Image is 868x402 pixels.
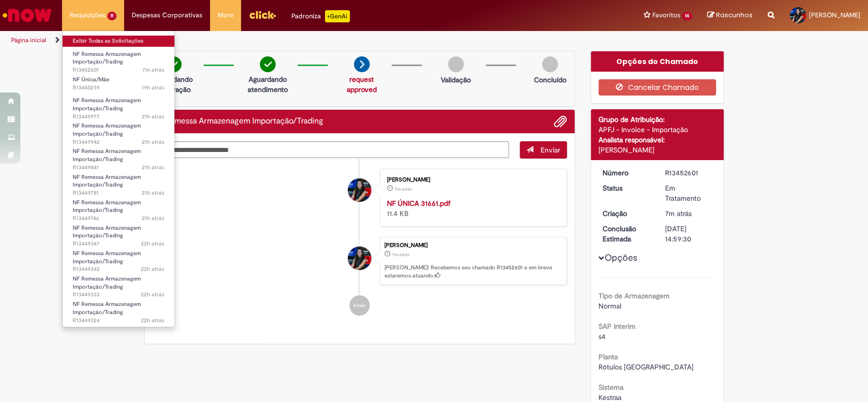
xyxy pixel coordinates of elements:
span: Rótulos [GEOGRAPHIC_DATA] [598,362,694,372]
span: 7m atrás [142,66,164,74]
span: Enviar [541,145,560,154]
img: check-circle-green.png [260,56,276,72]
span: Requisições [70,10,105,20]
span: 21h atrás [142,214,164,222]
p: Aguardando atendimento [243,74,292,95]
time: 26/08/2025 16:06:44 [141,240,164,248]
span: R13449347 [73,240,164,248]
a: Aberto R13449746 : NF Remessa Armazenagem Importação/Trading [63,197,174,219]
span: R13449781 [73,189,164,197]
a: Aberto R13452601 : NF Remessa Armazenagem Importação/Trading [63,49,174,71]
button: Cancelar Chamado [598,79,716,96]
time: 27/08/2025 13:59:25 [392,252,409,258]
span: 22h atrás [141,265,164,273]
a: request approved [347,75,377,94]
div: Em Tratamento [665,183,712,203]
span: s4 [598,332,606,341]
time: 27/08/2025 13:59:27 [142,66,164,74]
span: Normal [598,301,621,311]
span: NF Remessa Armazenagem Importação/Trading [73,199,141,214]
span: 21h atrás [142,189,164,197]
div: 11.4 KB [387,198,556,219]
div: [DATE] 14:59:30 [665,224,712,244]
ul: Trilhas de página [8,31,571,50]
span: 21h atrás [142,164,164,171]
ul: Histórico de tíquete [153,159,567,326]
span: [PERSON_NAME] [809,11,860,19]
div: APFJ - Invoice - Importação [598,125,716,135]
b: Tipo de Armazenagem [598,291,670,300]
ul: Requisições [62,30,175,327]
span: R13449746 [73,214,164,223]
a: Aberto R13449977 : NF Remessa Armazenagem Importação/Trading [63,95,174,117]
span: R13452601 [73,66,164,74]
a: Aberto R13450239 : NF Única/Mãe [63,74,174,93]
dt: Conclusão Estimada [595,224,657,244]
span: 7m atrás [392,252,409,258]
time: 27/08/2025 13:59:25 [665,209,692,218]
span: Rascunhos [716,10,753,20]
div: [PERSON_NAME] [387,177,556,183]
a: Aberto R13449347 : NF Remessa Armazenagem Importação/Trading [63,223,174,244]
li: Mariana Modesto Dos Santos [153,237,567,286]
span: 14 [682,12,692,20]
button: Adicionar anexos [554,115,567,128]
a: Exibir Todas as Solicitações [63,36,174,47]
b: Sistema [598,383,623,392]
span: NF Remessa Armazenagem Importação/Trading [73,147,141,163]
span: 22h atrás [141,317,164,324]
time: 26/08/2025 17:29:17 [142,113,164,120]
span: NF Remessa Armazenagem Importação/Trading [73,122,141,138]
span: NF Remessa Armazenagem Importação/Trading [73,275,141,291]
time: 26/08/2025 16:03:27 [141,317,164,324]
a: Aberto R13449324 : NF Remessa Armazenagem Importação/Trading [63,299,174,321]
h2: NF Remessa Armazenagem Importação/Trading Histórico de tíquete [153,117,323,126]
div: Padroniza [291,10,350,22]
span: 21h atrás [142,113,164,120]
p: [PERSON_NAME]! Recebemos seu chamado R13452601 e em breve estaremos atuando. [384,264,561,280]
button: Enviar [520,141,567,159]
time: 26/08/2025 16:55:22 [142,214,164,222]
img: click_logo_yellow_360x200.png [249,7,276,22]
time: 27/08/2025 13:59:21 [395,186,412,192]
b: SAP Interim [598,322,636,331]
b: Planta [598,352,618,361]
div: [PERSON_NAME] [598,145,716,155]
span: NF Remessa Armazenagem Importação/Trading [73,173,141,189]
img: ServiceNow [1,5,53,25]
div: [PERSON_NAME] [384,242,561,249]
span: R13449942 [73,138,164,146]
span: NF Remessa Armazenagem Importação/Trading [73,250,141,265]
span: 22h atrás [141,291,164,298]
time: 26/08/2025 18:50:00 [142,84,164,91]
div: Opções do Chamado [591,51,724,72]
span: R13449841 [73,164,164,172]
img: img-circle-grey.png [448,56,464,72]
time: 26/08/2025 16:04:40 [141,291,164,298]
span: 19h atrás [142,84,164,91]
span: NF Única/Mãe [73,76,109,83]
span: 22h atrás [141,240,164,248]
a: Página inicial [11,36,46,44]
span: NF Remessa Armazenagem Importação/Trading [73,300,141,316]
a: Aberto R13449333 : NF Remessa Armazenagem Importação/Trading [63,273,174,295]
strong: NF ÚNICA 31661.pdf [387,199,451,208]
div: R13452601 [665,168,712,178]
span: R13449333 [73,291,164,299]
img: arrow-next.png [354,56,370,72]
p: Validação [441,75,471,85]
p: +GenAi [325,10,350,22]
dt: Criação [595,208,657,219]
img: img-circle-grey.png [542,56,558,72]
textarea: Digite sua mensagem aqui... [153,141,510,159]
span: 7m atrás [665,209,692,218]
span: NF Remessa Armazenagem Importação/Trading [73,50,141,66]
span: R13449324 [73,317,164,325]
a: Aberto R13449342 : NF Remessa Armazenagem Importação/Trading [63,248,174,270]
time: 26/08/2025 17:23:26 [142,138,164,146]
a: Aberto R13449781 : NF Remessa Armazenagem Importação/Trading [63,172,174,194]
span: Despesas Corporativas [132,10,202,20]
div: Analista responsável: [598,135,716,145]
time: 26/08/2025 16:05:40 [141,265,164,273]
div: Grupo de Atribuição: [598,114,716,125]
